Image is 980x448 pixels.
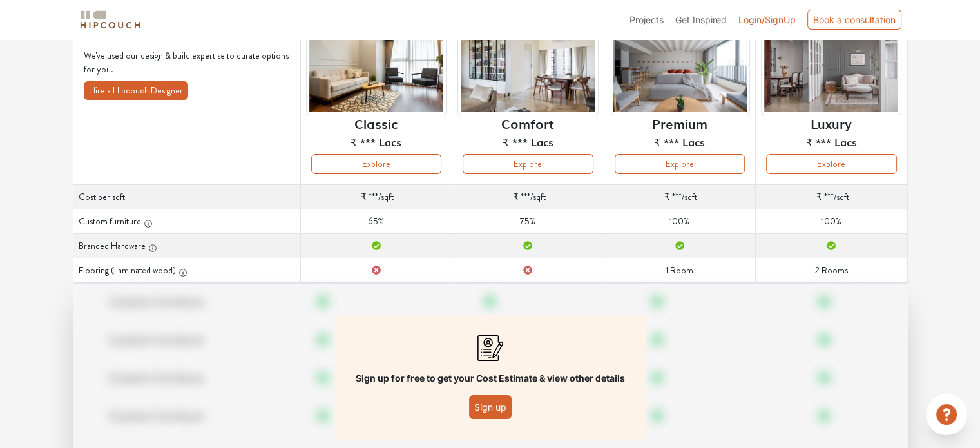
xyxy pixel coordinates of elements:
h6: Premium [652,115,707,131]
span: logo-horizontal.svg [78,5,142,34]
td: 65% [300,209,452,234]
img: header-preview [457,19,598,115]
th: Cost per sqft [73,185,300,209]
p: We've used our design & build expertise to curate options for you. [84,49,290,76]
h6: Classic [354,115,398,131]
td: 100% [604,209,755,234]
img: header-preview [761,19,901,115]
td: /sqft [300,185,452,209]
button: Explore [766,154,896,174]
img: logo-horizontal.svg [78,8,142,31]
button: Hire a Hipcouch Designer [84,81,188,100]
h6: Comfort [501,115,554,131]
span: Login/SignUp [738,14,796,25]
img: header-preview [610,19,750,115]
button: Explore [311,154,441,174]
th: Branded Hardware [73,234,300,258]
h4: Curated Just For You! [84,24,290,44]
h6: Luxury [811,115,852,131]
span: Projects [629,14,664,25]
img: header-preview [306,19,447,115]
td: /sqft [756,185,907,209]
button: Explore [463,154,593,174]
td: /sqft [604,185,755,209]
td: 1 Room [604,258,755,283]
td: 2 Rooms [756,258,907,283]
p: Sign up for free to get your Cost Estimate & view other details [356,371,625,385]
td: 75% [452,209,604,234]
td: /sqft [452,185,604,209]
button: Sign up [469,395,512,419]
td: 100% [756,209,907,234]
th: Custom furniture [73,209,300,234]
button: Explore [615,154,745,174]
th: Flooring (Laminated wood) [73,258,300,283]
span: Get Inspired [675,14,727,25]
div: Book a consultation [807,10,901,30]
